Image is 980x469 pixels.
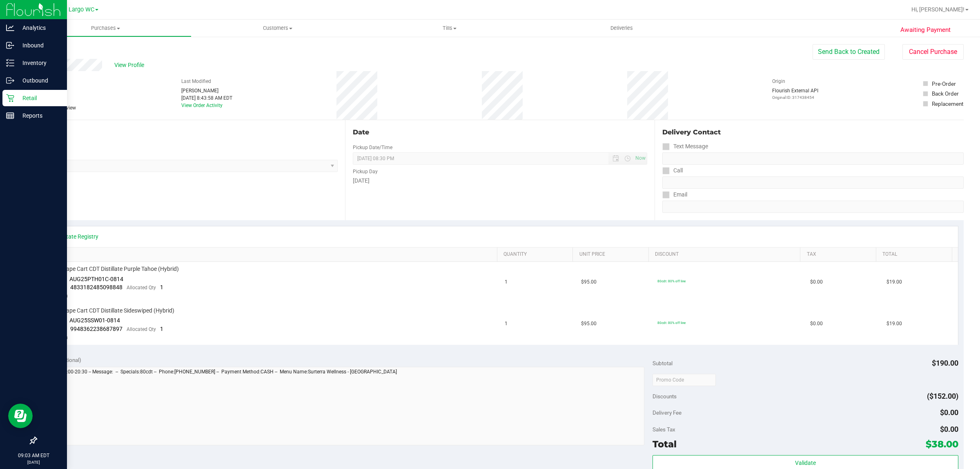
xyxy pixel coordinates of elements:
a: View Order Activity [181,103,223,108]
div: [PERSON_NAME] [181,87,232,94]
span: 1 [160,326,163,332]
inline-svg: Inventory [6,59,14,67]
div: [DATE] [353,176,647,185]
span: Hi, [PERSON_NAME]! [911,6,964,13]
span: 1 [505,320,508,328]
a: Quantity [503,251,570,258]
span: AUG25SSW01-0814 [69,317,120,324]
div: Replacement [932,100,963,108]
span: 4833182485098848 [70,284,122,290]
span: ($152.00) [927,392,958,400]
span: $19.00 [886,278,902,286]
span: Tills [364,25,535,32]
span: Awaiting Payment [900,25,951,35]
inline-svg: Inbound [6,41,14,49]
label: Text Message [662,141,708,152]
a: Discount [655,251,797,258]
span: Purchases [20,25,191,32]
span: $19.00 [886,320,902,328]
inline-svg: Retail [6,94,14,102]
span: Deliveries [599,25,644,32]
p: Analytics [14,23,63,33]
label: Pickup Date/Time [353,144,392,151]
span: Sales Tax [653,426,675,433]
inline-svg: Outbound [6,76,14,85]
div: Location [36,127,338,137]
span: Delivery Fee [653,409,682,416]
a: Unit Price [579,251,646,258]
span: 1 [505,278,508,286]
div: Flourish External API [772,87,818,100]
label: Last Modified [181,78,211,85]
span: $95.00 [581,320,597,328]
span: $0.00 [940,425,958,433]
p: Inventory [14,58,63,68]
span: Customers [192,25,363,32]
span: FT 1g Vape Cart CDT Distillate Sideswiped (Hybrid) [47,307,174,315]
span: $95.00 [581,278,597,286]
a: Tax [807,251,873,258]
span: 1 [160,284,163,290]
div: Pre-Order [932,80,956,88]
button: Cancel Purchase [902,44,964,60]
span: Subtotal [653,360,673,366]
a: Total [882,251,949,258]
label: Pickup Day [353,168,378,175]
p: Original ID: 317438454 [772,94,818,100]
inline-svg: Reports [6,112,14,120]
span: FT 1g Vape Cart CDT Distillate Purple Tahoe (Hybrid) [47,265,179,273]
a: View State Registry [49,232,98,241]
p: Outbound [14,76,63,85]
p: Retail [14,93,63,103]
span: Allocated Qty [127,326,156,332]
span: $190.00 [932,359,958,367]
div: [DATE] 8:43:58 AM EDT [181,94,232,102]
p: [DATE] [4,459,63,465]
inline-svg: Analytics [6,24,14,32]
span: 9948362238687897 [70,326,122,332]
span: Total [653,438,677,450]
a: SKU [48,251,494,258]
input: Format: (999) 999-9999 [662,152,964,165]
a: Tills [363,20,535,37]
div: Delivery Contact [662,127,964,137]
span: Validate [795,460,816,466]
input: Format: (999) 999-9999 [662,176,964,189]
span: AUG25PTH01C-0814 [69,276,123,282]
span: Largo WC [69,6,94,13]
a: Deliveries [536,20,708,37]
input: Promo Code [653,374,716,386]
span: 80cdt: 80% off line [657,279,686,283]
span: Discounts [653,389,677,404]
label: Email [662,189,687,201]
label: Call [662,165,683,176]
span: $0.00 [810,278,823,286]
label: Origin [772,78,785,85]
iframe: Resource center [8,404,33,428]
span: View Profile [114,61,147,69]
div: Back Order [932,89,959,98]
a: Purchases [20,20,192,37]
button: Send Back to Created [813,44,885,60]
span: Allocated Qty [127,285,156,290]
p: 09:03 AM EDT [4,452,63,459]
span: 80cdt: 80% off line [657,321,686,325]
p: Inbound [14,40,63,50]
span: $0.00 [810,320,823,328]
p: Reports [14,111,63,121]
span: $0.00 [940,408,958,417]
a: Customers [192,20,363,37]
span: $38.00 [926,438,958,450]
div: Date [353,127,647,137]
